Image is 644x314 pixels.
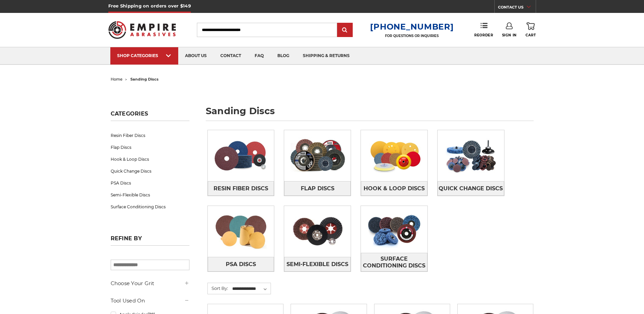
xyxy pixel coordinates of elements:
[284,181,351,196] a: Flap Discs
[284,208,351,255] img: Semi-Flexible Discs
[364,183,425,194] span: Hook & Loop Discs
[370,22,454,32] a: [PHONE_NUMBER]
[214,183,268,194] span: Resin Fiber Discs
[271,47,296,65] a: blog
[111,110,189,121] h5: Categories
[474,33,493,37] span: Reorder
[178,47,214,65] a: about us
[474,22,493,37] a: Reorder
[111,189,189,201] a: Semi-Flexible Discs
[438,181,504,196] a: Quick Change Discs
[361,253,427,272] span: Surface Conditioning Discs
[111,201,189,213] a: Surface Conditioning Discs
[498,3,536,13] a: CONTACT US
[214,47,248,65] a: contact
[111,177,189,189] a: PSA Discs
[206,106,534,121] h1: sanding discs
[231,284,271,294] select: Sort By:
[248,47,271,65] a: faq
[111,235,189,246] h5: Refine by
[208,257,274,272] a: PSA Discs
[338,23,352,37] input: Submit
[502,33,517,37] span: Sign In
[111,141,189,153] a: Flap Discs
[208,181,274,196] a: Resin Fiber Discs
[111,279,189,287] h5: Choose Your Grit
[108,17,176,43] img: Empire Abrasives
[208,208,274,255] img: PSA Discs
[111,129,189,141] a: Resin Fiber Discs
[111,165,189,177] a: Quick Change Discs
[117,53,171,58] div: SHOP CATEGORIES
[526,33,536,37] span: Cart
[284,132,351,179] img: Flap Discs
[526,22,536,37] a: Cart
[111,153,189,165] a: Hook & Loop Discs
[296,47,356,65] a: shipping & returns
[208,283,228,293] label: Sort By:
[361,132,427,179] img: Hook & Loop Discs
[208,132,274,179] img: Resin Fiber Discs
[111,77,123,82] a: home
[287,259,348,270] span: Semi-Flexible Discs
[438,132,504,179] img: Quick Change Discs
[284,257,351,272] a: Semi-Flexible Discs
[111,297,189,305] h5: Tool Used On
[439,183,503,194] span: Quick Change Discs
[130,77,159,82] span: sanding discs
[361,206,427,253] img: Surface Conditioning Discs
[370,34,454,38] p: FOR QUESTIONS OR INQUIRIES
[361,253,427,272] a: Surface Conditioning Discs
[226,259,256,270] span: PSA Discs
[301,183,334,194] span: Flap Discs
[361,181,427,196] a: Hook & Loop Discs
